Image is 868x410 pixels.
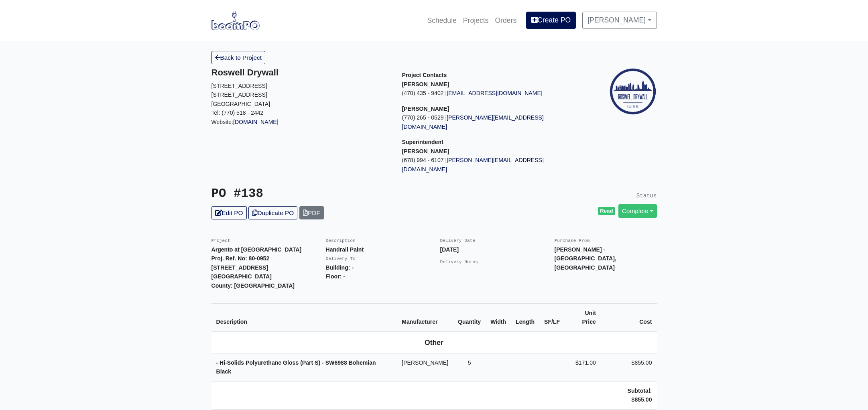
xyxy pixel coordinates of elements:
th: Description [211,303,397,332]
small: Purchase From [555,238,590,243]
a: Duplicate PO [248,206,297,219]
strong: Building: - [326,264,354,271]
strong: Floor: - [326,273,345,280]
a: Orders [492,12,520,29]
strong: Proj. Ref. No: 80-0952 [211,255,270,262]
a: [EMAIL_ADDRESS][DOMAIN_NAME] [447,90,543,96]
small: Delivery Date [440,238,476,243]
p: (770) 265 - 0529 | [402,113,581,131]
td: 5 [453,353,486,381]
th: Length [511,303,539,332]
div: Website: [211,67,390,126]
p: [STREET_ADDRESS] [211,81,390,91]
p: [GEOGRAPHIC_DATA] [211,99,390,109]
a: [PERSON_NAME][EMAIL_ADDRESS][DOMAIN_NAME] [402,114,544,130]
a: Projects [460,12,492,29]
a: Schedule [424,12,459,29]
a: PDF [299,206,324,219]
small: Description [326,238,356,243]
th: Quantity [453,303,486,332]
td: [PERSON_NAME] [397,353,453,381]
a: Create PO [526,12,576,28]
strong: [GEOGRAPHIC_DATA] [211,273,272,280]
th: Unit Price [565,303,601,332]
strong: Argento at [GEOGRAPHIC_DATA] [211,246,302,253]
strong: [PERSON_NAME] [402,81,449,87]
th: Cost [601,303,657,332]
th: SF/LF [539,303,565,332]
td: $855.00 [601,353,657,381]
strong: [PERSON_NAME] [402,106,449,112]
a: [PERSON_NAME][EMAIL_ADDRESS][DOMAIN_NAME] [402,157,544,173]
td: Subtotal: $855.00 [601,381,657,409]
h3: PO #138 [211,187,428,201]
strong: County: [GEOGRAPHIC_DATA] [211,282,295,289]
th: Manufacturer [397,303,453,332]
strong: Handrail Paint [326,246,364,253]
p: [STREET_ADDRESS] [211,90,390,99]
p: [PERSON_NAME] - [GEOGRAPHIC_DATA], [GEOGRAPHIC_DATA] [555,245,657,272]
strong: [STREET_ADDRESS] [211,264,268,271]
small: Status [636,193,657,199]
small: Delivery To [326,256,356,261]
small: Project [211,238,230,243]
span: Read [598,207,615,215]
img: boomPO [211,11,260,30]
p: (470) 435 - 9402 | [402,89,581,98]
p: (678) 994 - 6107 | [402,156,581,174]
a: Edit PO [211,206,247,219]
th: Width [486,303,511,332]
b: Other [425,339,443,347]
span: Superintendent [402,139,443,145]
small: Delivery Notes [440,260,478,264]
a: [DOMAIN_NAME] [233,119,278,125]
p: Tel: (770) 518 - 2442 [211,108,390,118]
strong: - Hi-Solids Polyurethane Gloss (Part S) - SW6988 Bohemian Black [216,359,376,375]
td: $171.00 [565,353,601,381]
strong: [DATE] [440,246,459,253]
a: Complete [618,204,657,217]
a: Back to Project [211,51,266,64]
strong: [PERSON_NAME] [402,148,449,154]
span: Project Contacts [402,72,447,78]
h5: Roswell Drywall [211,67,390,78]
a: [PERSON_NAME] [582,12,657,28]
